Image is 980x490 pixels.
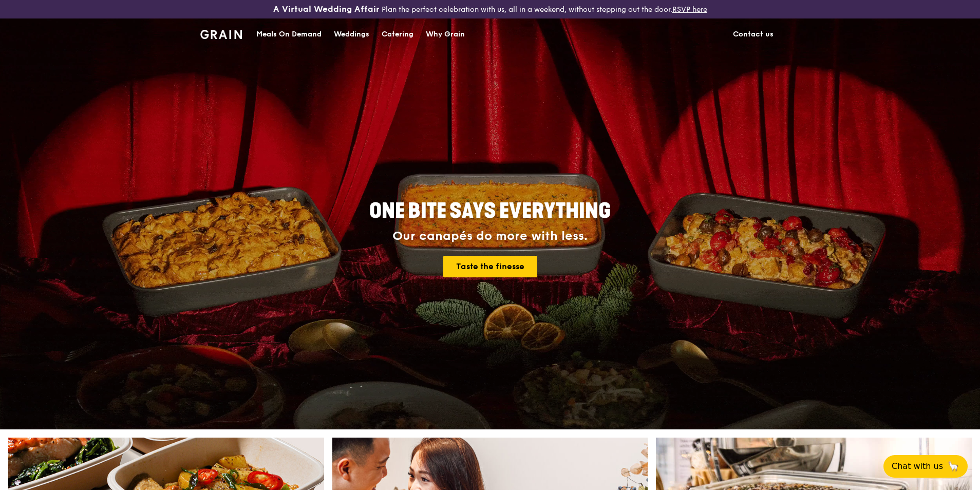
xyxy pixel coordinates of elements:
[305,229,675,243] div: Our canapés do more with less.
[334,19,369,50] div: Weddings
[883,455,968,478] button: Chat with us🦙
[382,19,413,50] div: Catering
[443,256,537,277] a: Taste the finesse
[194,4,786,14] div: Plan the perfect celebration with us, all in a weekend, without stepping out the door.
[947,460,959,473] span: 🦙
[256,19,322,50] div: Meals On Demand
[420,19,471,50] a: Why Grain
[375,19,420,50] a: Catering
[369,199,611,223] span: ONE BITE SAYS EVERYTHING
[200,18,242,49] a: GrainGrain
[426,19,465,50] div: Why Grain
[200,30,242,39] img: Grain
[727,19,780,50] a: Contact us
[892,460,943,473] span: Chat with us
[328,19,375,50] a: Weddings
[273,4,380,14] h3: A Virtual Wedding Affair
[672,5,707,14] a: RSVP here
